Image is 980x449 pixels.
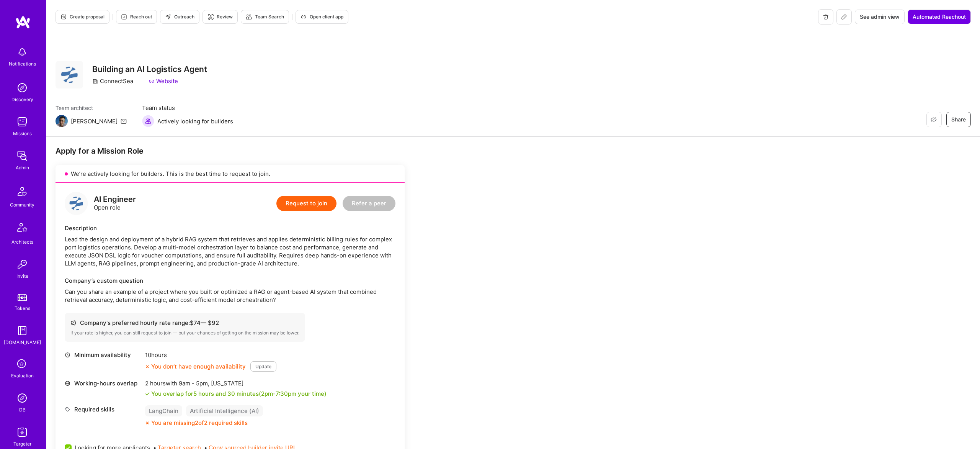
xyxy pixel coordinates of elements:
div: [PERSON_NAME] [71,117,118,125]
div: Community [10,201,34,209]
span: Team status [142,104,233,112]
i: icon Mail [121,118,127,124]
img: admin teamwork [15,148,30,164]
span: 2pm - 7:30pm [261,390,296,397]
i: icon CloseOrange [145,364,150,369]
div: Company’s custom question [65,277,395,285]
i: icon Proposal [60,14,67,20]
span: See admin view [860,13,900,21]
div: Working-hours overlap [65,379,141,387]
i: icon World [65,380,70,386]
div: Invite [16,272,28,280]
img: logo [15,15,31,29]
button: Reach out [116,10,157,24]
button: Team Search [241,10,289,24]
div: Apply for a Mission Role [56,146,405,156]
button: Update [250,361,276,372]
div: We’re actively looking for builders. This is the best time to request to join. [56,165,405,183]
i: icon Tag [65,406,70,412]
div: You don’t have enough availability [145,362,246,370]
img: logo [65,192,88,215]
div: Required skills [65,405,141,413]
div: Discovery [11,95,33,103]
img: bell [15,44,30,60]
button: Open client app [296,10,348,24]
i: icon Check [145,392,150,396]
div: Company's preferred hourly rate range: $ 74 — $ 92 [70,319,299,327]
img: teamwork [15,114,30,129]
i: icon CompanyGray [92,78,98,84]
div: 10 hours [145,351,276,359]
img: Architects [13,220,31,238]
div: You overlap for 5 hours and 30 minutes ( your time) [151,390,327,398]
div: Admin [16,164,29,172]
i: icon SelectionTeam [15,357,29,372]
div: Notifications [9,60,36,68]
span: Team Search [246,13,284,20]
div: Missions [13,129,32,138]
span: Outreach [165,13,194,20]
span: Team architect [56,104,127,112]
button: Create proposal [56,10,109,24]
i: icon EyeClosed [931,116,937,123]
img: Skill Targeter [15,424,30,440]
span: Actively looking for builders [157,117,233,125]
div: [DOMAIN_NAME] [4,338,41,346]
span: Create proposal [60,13,105,20]
button: Refer a peer [343,196,395,211]
img: Invite [15,257,30,272]
div: Description [65,224,395,232]
img: Actively looking for builders [142,115,154,127]
span: Automated Reachout [913,13,966,21]
a: Website [149,77,178,85]
i: icon CloseOrange [145,421,150,425]
img: Company Logo [56,61,83,88]
div: Lead the design and deployment of a hybrid RAG system that retrieves and applies deterministic bi... [65,235,395,267]
img: Team Architect [56,115,68,127]
div: Targeter [13,440,31,448]
div: AI Engineer [94,195,136,203]
button: Automated Reachout [908,10,971,24]
h3: Building an AI Logistics Agent [92,64,207,74]
span: 9am - 5pm , [177,380,211,387]
div: Open role [94,195,136,211]
span: Share [951,116,966,123]
div: ConnectSea [92,77,133,85]
img: Community [13,182,31,201]
div: Evaluation [11,372,34,380]
span: Review [207,13,233,20]
div: Tokens [15,304,30,312]
p: Can you share an example of a project where you built or optimized a RAG or agent-based AI system... [65,288,395,304]
span: Reach out [121,13,152,20]
img: tokens [18,294,27,301]
img: Admin Search [15,390,30,406]
div: Minimum availability [65,351,141,359]
button: See admin view [855,10,905,24]
button: Outreach [160,10,199,24]
button: Review [203,10,238,24]
div: You are missing 2 of 2 required skills [151,419,248,427]
div: Architects [11,238,33,246]
i: icon Cash [70,320,76,326]
button: Request to join [276,196,336,211]
div: 2 hours with [US_STATE] [145,379,327,387]
div: LangChain [145,405,182,416]
div: DB [19,406,26,414]
button: Share [946,112,971,127]
span: Open client app [301,13,343,20]
img: discovery [15,80,30,95]
i: icon Targeter [207,14,214,20]
i: icon Clock [65,352,70,358]
div: If your rate is higher, you can still request to join — but your chances of getting on the missio... [70,330,299,336]
img: guide book [15,323,30,338]
div: Artificial Intelligence (AI) [186,405,263,416]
